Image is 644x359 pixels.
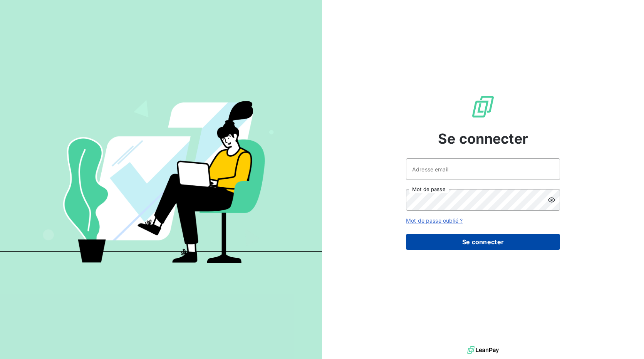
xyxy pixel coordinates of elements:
[406,234,560,250] button: Se connecter
[438,128,528,149] span: Se connecter
[406,217,463,224] a: Mot de passe oublié ?
[406,158,560,180] input: placeholder
[467,344,499,356] img: logo
[471,94,495,119] img: Logo LeanPay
